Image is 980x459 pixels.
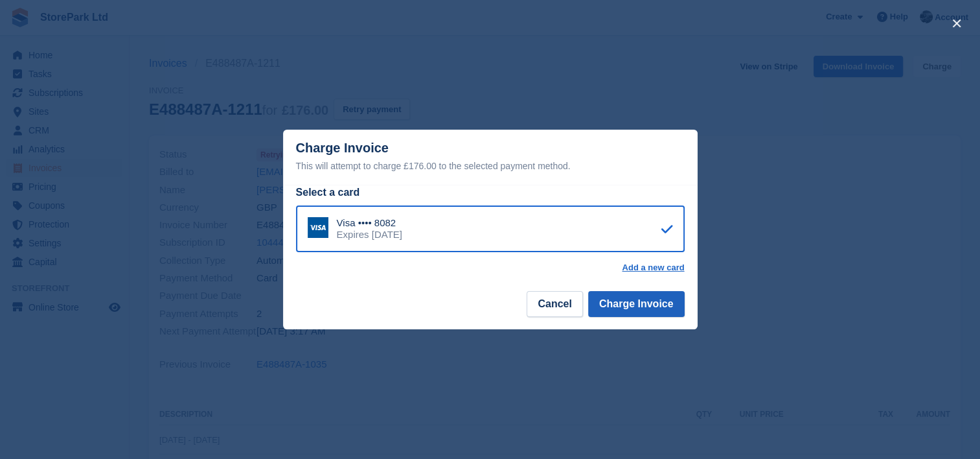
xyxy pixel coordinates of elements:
[946,13,967,34] button: close
[337,217,402,229] div: Visa •••• 8082
[622,263,684,273] a: Add a new card
[296,185,685,200] div: Select a card
[296,158,685,174] div: This will attempt to charge £176.00 to the selected payment method.
[296,141,685,174] div: Charge Invoice
[337,229,402,241] div: Expires [DATE]
[527,291,582,317] button: Cancel
[308,217,328,238] img: Visa Logo
[588,291,685,317] button: Charge Invoice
